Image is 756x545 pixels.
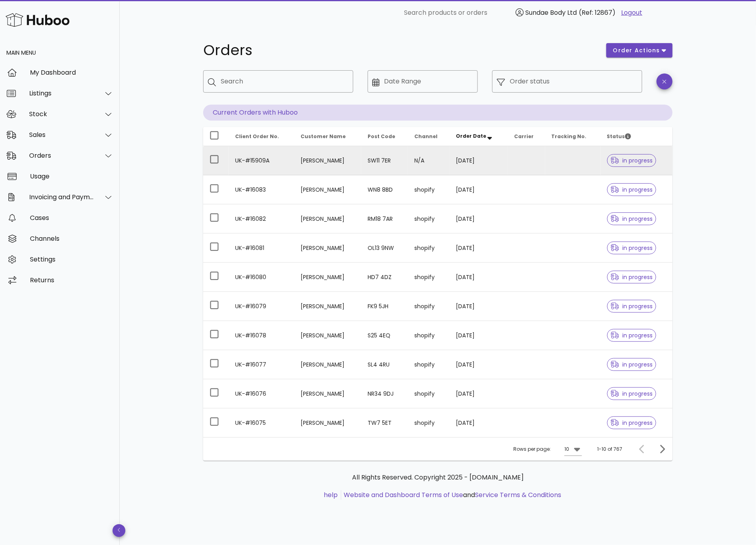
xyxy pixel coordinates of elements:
td: SW11 7ER [361,146,408,175]
span: Client Order No. [235,133,279,140]
td: UK-#16076 [229,379,294,408]
td: [DATE] [449,204,508,234]
th: Tracking No. [545,127,601,146]
td: UK-#16079 [229,292,294,321]
span: order actions [613,46,661,55]
div: Settings [30,256,113,263]
span: in progress [611,362,653,367]
td: WN8 8BD [361,175,408,204]
div: Listings [29,89,94,97]
span: Post Code [368,133,395,140]
td: UK-#16081 [229,234,294,263]
th: Order Date: Sorted descending. Activate to remove sorting. [449,127,508,146]
td: [PERSON_NAME] [294,408,361,437]
td: UK-#16082 [229,204,294,234]
td: [PERSON_NAME] [294,204,361,234]
td: UK-#15909A [229,146,294,175]
th: Post Code [361,127,408,146]
th: Carrier [508,127,545,146]
td: SL4 4RU [361,350,408,379]
span: Channel [414,133,437,140]
div: Invoicing and Payments [29,193,94,201]
span: Tracking No. [552,133,587,140]
th: Channel [408,127,449,146]
span: in progress [611,158,653,163]
td: UK-#16075 [229,408,294,437]
td: [DATE] [449,234,508,263]
a: Service Terms & Conditions [475,490,562,499]
td: [DATE] [449,146,508,175]
td: shopify [408,234,449,263]
div: Stock [29,110,94,118]
span: Status [607,133,631,140]
td: [PERSON_NAME] [294,379,361,408]
td: [PERSON_NAME] [294,321,361,350]
td: [PERSON_NAME] [294,263,361,292]
td: S25 4EQ [361,321,408,350]
td: [DATE] [449,350,508,379]
td: N/A [408,146,449,175]
span: Sundae Body Ltd [526,8,577,17]
td: [PERSON_NAME] [294,292,361,321]
span: (Ref: 12867) [579,8,616,17]
span: Customer Name [301,133,346,140]
td: shopify [408,321,449,350]
div: Sales [29,131,94,139]
th: Client Order No. [229,127,294,146]
td: [DATE] [449,263,508,292]
span: Order Date [456,133,486,139]
td: shopify [408,175,449,204]
td: NR34 9DJ [361,379,408,408]
span: in progress [611,216,653,222]
div: Rows per page: [513,438,582,461]
p: All Rights Reserved. Copyright 2025 - [DOMAIN_NAME] [210,473,666,482]
th: Status [601,127,673,146]
div: 10 [564,446,569,453]
td: [DATE] [449,292,508,321]
td: [DATE] [449,175,508,204]
td: [PERSON_NAME] [294,350,361,379]
td: shopify [408,408,449,437]
td: shopify [408,292,449,321]
img: Huboo Logo [6,11,69,28]
span: in progress [611,333,653,338]
th: Customer Name [294,127,361,146]
p: Current Orders with Huboo [203,105,673,121]
td: [PERSON_NAME] [294,234,361,263]
span: in progress [611,420,653,426]
td: shopify [408,263,449,292]
a: Logout [621,8,643,18]
td: OL13 9NW [361,234,408,263]
a: help [324,490,338,499]
div: Usage [30,172,113,180]
div: My Dashboard [30,69,113,76]
a: Website and Dashboard Terms of Use [344,490,463,499]
td: UK-#16083 [229,175,294,204]
td: TW7 5ET [361,408,408,437]
td: [DATE] [449,379,508,408]
div: Cases [30,214,113,222]
span: in progress [611,187,653,192]
td: RM18 7AR [361,204,408,234]
td: [PERSON_NAME] [294,146,361,175]
span: in progress [611,245,653,251]
div: 10Rows per page: [564,443,582,456]
h1: Orders [203,43,597,57]
button: Next page [655,442,669,456]
span: in progress [611,274,653,280]
span: in progress [611,303,653,309]
td: [DATE] [449,321,508,350]
td: shopify [408,379,449,408]
td: UK-#16077 [229,350,294,379]
div: 1-10 of 767 [597,446,622,453]
div: Channels [30,235,113,242]
span: in progress [611,391,653,396]
li: and [341,490,562,500]
div: Returns [30,276,113,284]
td: UK-#16080 [229,263,294,292]
td: FK9 5JH [361,292,408,321]
span: Carrier [514,133,534,140]
td: shopify [408,204,449,234]
td: shopify [408,350,449,379]
td: [DATE] [449,408,508,437]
